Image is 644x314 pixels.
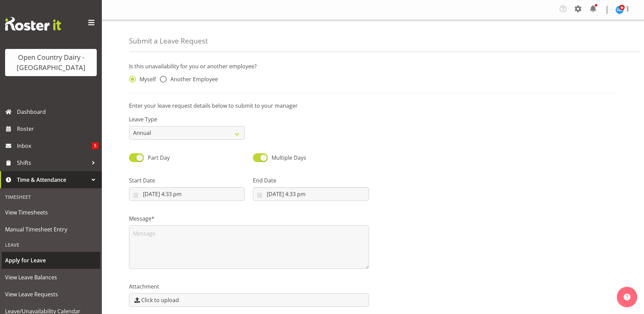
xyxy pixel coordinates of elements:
div: Timesheet [2,190,100,204]
div: Open Country Dairy - [GEOGRAPHIC_DATA] [12,52,90,73]
input: Click to select... [253,187,369,201]
input: Click to select... [129,187,245,201]
a: Manual Timesheet Entry [2,221,100,238]
label: Message* [129,214,369,223]
a: Apply for Leave [2,252,100,269]
span: Dashboard [17,107,98,117]
span: Another Employee [167,76,218,83]
label: Leave Type [129,115,245,123]
span: Click to upload [141,296,179,304]
label: Start Date [129,176,245,185]
a: View Leave Requests [2,286,100,303]
span: 5 [92,142,98,149]
img: Rosterit website logo [5,17,61,31]
span: Roster [17,124,98,134]
span: Shifts [17,158,88,168]
span: Time & Attendance [17,175,88,185]
span: Multiple Days [272,154,306,161]
label: Attachment [129,282,369,291]
img: steve-webb7510.jpg [615,6,624,14]
a: View Leave Balances [2,269,100,286]
div: Leave [2,238,100,252]
p: Enter your leave request details below to submit to your manager [129,102,617,110]
span: View Leave Balances [5,272,97,282]
span: Myself [136,76,156,83]
span: Manual Timesheet Entry [5,224,97,234]
span: Part Day [148,154,170,161]
h4: Submit a Leave Request [129,37,208,45]
span: View Timesheets [5,207,97,217]
span: Apply for Leave [5,255,97,265]
a: View Timesheets [2,204,100,221]
label: End Date [253,176,369,185]
p: Is this unavailability for you or another employee? [129,62,617,70]
span: Inbox [17,141,92,151]
img: help-xxl-2.png [624,294,630,300]
span: View Leave Requests [5,289,97,299]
